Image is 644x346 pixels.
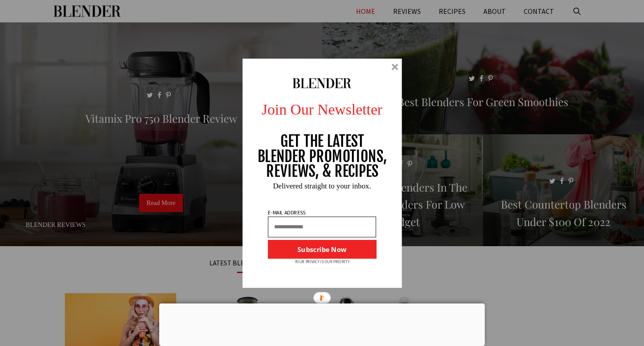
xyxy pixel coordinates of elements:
button: Subscribe Now [268,239,376,258]
p: Delivered straight to your inbox. [235,182,410,189]
p: E-MAIL ADDRESS [267,209,306,215]
iframe: Advertisement [159,303,485,344]
p: GET THE LATEST BLENDER PROMOTIONS, REVIEWS, & RECIPES [257,134,387,179]
p: Join Our Newsletter [235,98,410,120]
p: YOUR PRIVACY IS OUR PRIORITY [295,258,350,265]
